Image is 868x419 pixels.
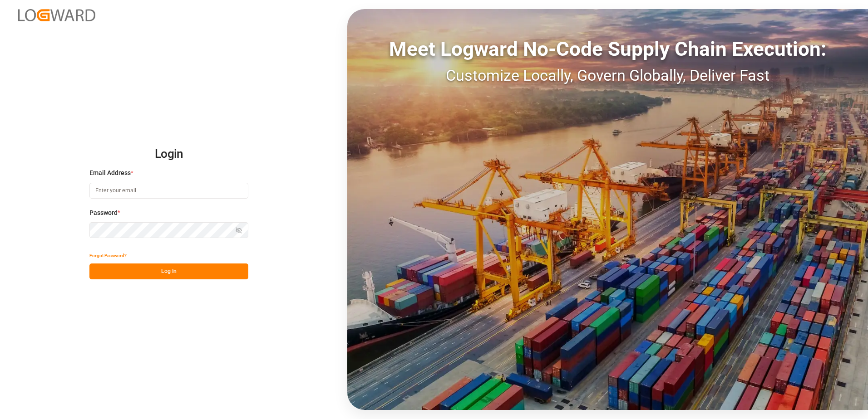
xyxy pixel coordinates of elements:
[89,140,248,169] h2: Login
[89,183,248,199] input: Enter your email
[89,168,131,178] span: Email Address
[18,9,95,21] img: Logward_new_orange.png
[89,208,118,218] span: Password
[347,64,868,87] div: Customize Locally, Govern Globally, Deliver Fast
[89,263,248,279] button: Log In
[89,248,127,263] button: Forgot Password?
[347,34,868,64] div: Meet Logward No-Code Supply Chain Execution:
